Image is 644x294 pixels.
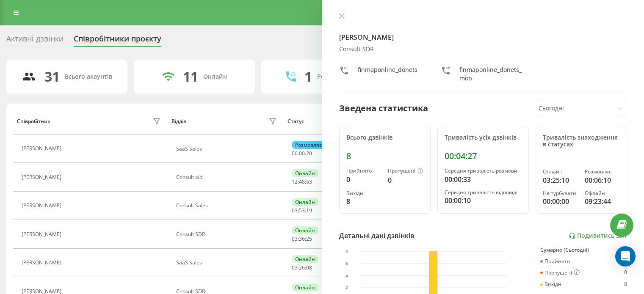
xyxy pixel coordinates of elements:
div: 1 [304,69,312,85]
div: SaaS Sales [176,260,279,266]
div: Вихідні [540,281,563,287]
h4: [PERSON_NAME] [339,32,627,42]
div: : : [292,236,312,242]
div: 03:25:10 [543,175,578,185]
div: Open Intercom Messenger [615,246,636,267]
div: Зведена статистика [339,102,428,115]
div: Пропущені [388,168,423,175]
div: Вихідні [346,190,381,196]
div: Статус [287,118,304,124]
div: Тривалість знаходження в статусах [543,134,620,148]
text: 6 [345,261,348,266]
div: 00:00:10 [445,195,522,206]
div: Тривалість усіх дзвінків [445,134,522,141]
div: Офлайн [585,190,620,196]
div: 8 [346,196,381,206]
div: Всього дзвінків [346,134,423,141]
span: 03 [292,235,298,242]
div: : : [292,208,312,214]
span: 03 [292,207,298,214]
a: Подивитись звіт [569,232,627,239]
text: 2 [345,286,348,290]
div: 09:23:44 [585,196,620,206]
div: 0 [388,175,423,185]
div: [PERSON_NAME] [22,231,64,237]
div: Онлайн [543,169,578,175]
div: 00:00:33 [445,174,522,184]
span: 12 [292,178,298,185]
div: Всього акаунтів [65,73,112,80]
div: Прийнято [540,258,570,264]
text: 4 [345,273,348,278]
span: 19 [306,207,312,214]
span: 20 [306,150,312,157]
div: Середня тривалість розмови [445,168,522,174]
div: Онлайн [292,169,318,177]
div: Відділ [171,118,186,124]
text: 8 [345,249,348,253]
div: Consult SDR [176,231,279,237]
div: Онлайн [292,283,318,291]
div: Активні дзвінки [6,34,64,47]
div: [PERSON_NAME] [22,260,64,266]
span: 03 [292,264,298,271]
div: [PERSON_NAME] [22,146,64,151]
div: Онлайн [203,73,227,80]
div: : : [292,179,312,185]
div: 8 [346,151,423,161]
div: 0 [624,269,627,276]
div: 31 [44,69,60,85]
div: Сумарно (Сьогодні) [540,247,627,253]
div: Не турбувати [543,190,578,196]
div: : : [292,265,312,271]
div: Пропущені [540,269,580,276]
div: Детальні дані дзвінків [339,231,415,241]
div: Consult Sales [176,203,279,209]
div: finmaponline_donets [358,66,417,82]
div: 8 [624,281,627,287]
div: Розмовляє [292,141,325,149]
div: Розмовляє [585,169,620,175]
span: 00 [292,150,298,157]
div: 0 [346,174,381,184]
span: 26 [299,264,305,271]
span: 08 [306,264,312,271]
div: : : [292,151,312,157]
div: Співробітник [17,118,50,124]
span: 25 [306,235,312,242]
div: Онлайн [292,198,318,206]
div: SaaS Sales [176,146,279,152]
div: Середня тривалість відповіді [445,190,522,195]
span: 53 [306,178,312,185]
div: 00:04:27 [445,151,522,161]
div: Прийнято [346,168,381,174]
div: Consult SDR [339,46,627,53]
div: [PERSON_NAME] [22,174,64,180]
span: 36 [299,235,305,242]
div: Онлайн [292,255,318,263]
div: Розмовляють [317,73,358,80]
div: Онлайн [292,226,318,234]
div: finmaponline_donets_mob [459,66,525,82]
div: Consult old [176,174,279,180]
div: 00:06:10 [585,175,620,185]
div: 00:00:00 [543,196,578,206]
div: 11 [183,69,198,85]
span: 48 [299,178,305,185]
div: Співробітники проєкту [74,34,161,47]
span: 00 [299,150,305,157]
div: [PERSON_NAME] [22,203,64,209]
span: 53 [299,207,305,214]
